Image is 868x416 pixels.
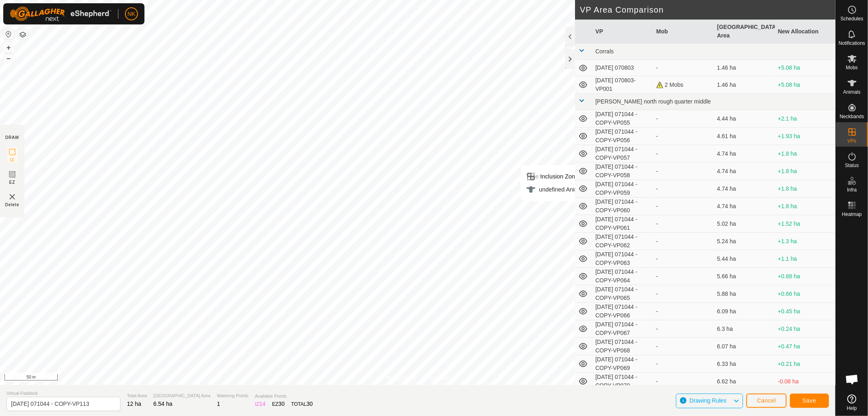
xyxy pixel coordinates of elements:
[153,401,173,407] span: 6.54 ha
[714,320,774,338] td: 6.3 ha
[592,338,653,355] td: [DATE] 071044 - COPY-VP068
[775,20,835,44] th: New Allocation
[595,48,614,55] span: Corrals
[592,60,653,76] td: [DATE] 070803
[592,180,653,198] td: [DATE] 071044 - COPY-VP059
[842,212,862,217] span: Heatmap
[127,401,141,407] span: 12 ha
[790,394,829,408] button: Save
[592,128,653,145] td: [DATE] 071044 - COPY-VP056
[10,157,15,163] span: IZ
[714,268,774,285] td: 5.66 ha
[580,5,835,15] h2: VP Area Comparison
[127,392,147,399] span: Total Area
[775,110,835,128] td: +2.1 ha
[306,401,313,407] span: 30
[714,20,774,44] th: [GEOGRAPHIC_DATA] Area
[689,397,726,404] span: Drawing Rules
[656,307,711,316] div: -
[592,110,653,128] td: [DATE] 071044 - COPY-VP055
[4,43,13,53] button: +
[714,285,774,303] td: 5.88 ha
[775,60,835,76] td: +5.08 ha
[9,179,15,185] span: EZ
[714,373,774,390] td: 6.62 ha
[656,290,711,298] div: -
[153,392,210,399] span: [GEOGRAPHIC_DATA] Area
[775,355,835,373] td: +0.21 ha
[714,76,774,94] td: 1.46 ha
[714,303,774,320] td: 6.09 ha
[656,220,711,228] div: -
[5,202,20,208] span: Delete
[840,367,864,392] a: Open chat
[18,30,28,40] button: Map Layers
[255,400,265,408] div: IZ
[592,163,653,180] td: [DATE] 071044 - COPY-VP058
[775,198,835,215] td: +1.8 ha
[656,237,711,246] div: -
[775,373,835,390] td: -0.08 ha
[592,20,653,44] th: VP
[714,198,774,215] td: 4.74 ha
[656,150,711,158] div: -
[526,172,584,181] div: Inclusion Zone
[5,134,19,141] div: DRAW
[10,7,112,21] img: Gallagher Logo
[592,250,653,268] td: [DATE] 071044 - COPY-VP063
[656,377,711,386] div: -
[714,60,774,76] td: 1.46 ha
[526,185,584,194] div: undefined Animal
[775,268,835,285] td: +0.88 ha
[255,393,313,400] span: Available Points
[592,76,653,94] td: [DATE] 070803-VP001
[839,41,865,46] span: Notifications
[847,139,856,143] span: VPs
[592,145,653,163] td: [DATE] 071044 - COPY-VP057
[843,90,861,95] span: Animals
[775,180,835,198] td: +1.8 ha
[840,114,864,119] span: Neckbands
[846,65,858,70] span: Mobs
[845,163,859,168] span: Status
[592,355,653,373] td: [DATE] 071044 - COPY-VP069
[775,303,835,320] td: +0.45 ha
[714,215,774,233] td: 5.02 ha
[291,400,313,408] div: TOTAL
[802,397,816,404] span: Save
[775,250,835,268] td: +1.1 ha
[656,255,711,263] div: -
[714,145,774,163] td: 4.74 ha
[775,215,835,233] td: +1.52 ha
[775,338,835,355] td: +0.47 ha
[775,320,835,338] td: +0.24 ha
[775,285,835,303] td: +0.66 ha
[595,98,711,105] span: [PERSON_NAME] north rough quarter middle
[656,202,711,211] div: -
[840,16,863,21] span: Schedules
[757,397,776,404] span: Cancel
[775,163,835,180] td: +1.8 ha
[847,187,857,192] span: Infra
[656,185,711,193] div: -
[656,64,711,72] div: -
[592,215,653,233] td: [DATE] 071044 - COPY-VP061
[714,250,774,268] td: 5.44 ha
[592,303,653,320] td: [DATE] 071044 - COPY-VP066
[656,132,711,141] div: -
[592,233,653,250] td: [DATE] 071044 - COPY-VP062
[714,163,774,180] td: 4.74 ha
[656,360,711,368] div: -
[775,145,835,163] td: +1.8 ha
[592,268,653,285] td: [DATE] 071044 - COPY-VP064
[656,114,711,123] div: -
[656,325,711,333] div: -
[656,81,711,89] div: 2 Mobs
[714,128,774,145] td: 4.61 ha
[426,374,450,382] a: Contact Us
[592,285,653,303] td: [DATE] 071044 - COPY-VP065
[714,338,774,355] td: 6.07 ha
[836,391,868,414] a: Help
[7,192,17,202] img: VP
[714,180,774,198] td: 4.74 ha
